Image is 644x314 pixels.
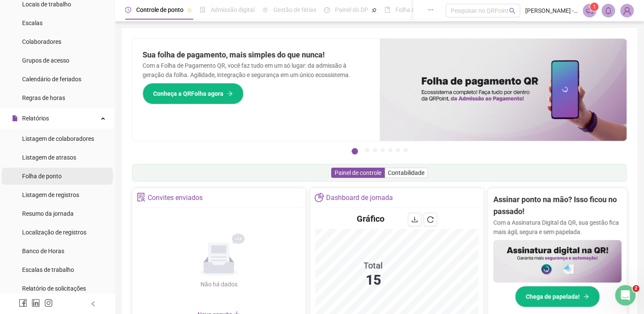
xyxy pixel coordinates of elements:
span: book [384,7,390,13]
img: 11459 [621,4,633,17]
span: Folha de pagamento [395,6,450,13]
span: Escalas de trabalho [22,266,74,273]
span: clock-circle [125,7,131,13]
h2: Sua folha de pagamento, mais simples do que nunca! [143,49,369,61]
span: Listagem de atrasos [22,154,76,161]
div: Convites enviados [148,191,203,205]
span: Chega de papelada! [526,292,580,301]
button: Chega de papelada! [515,286,600,307]
span: Relatórios [22,115,49,122]
span: sun [262,7,268,13]
span: Admissão digital [211,6,255,13]
span: left [90,301,96,307]
span: Calendário de feriados [22,76,81,83]
span: download [411,216,418,223]
span: file [12,115,18,121]
span: solution [137,193,146,202]
span: Relatório de solicitações [22,285,86,292]
button: 6 [396,148,400,152]
span: Conheça a QRFolha agora [153,89,223,98]
button: 2 [365,148,369,152]
sup: 1 [590,3,598,11]
span: Locais de trabalho [22,1,71,8]
span: arrow-right [583,294,589,300]
span: linkedin [31,299,40,307]
span: 2 [633,285,639,292]
span: Colaboradores [22,38,61,45]
span: pushpin [187,8,192,13]
span: Escalas [22,20,43,26]
div: Dashboard de jornada [326,191,393,205]
button: 3 [373,148,377,152]
span: ellipsis [428,7,434,13]
span: bell [604,7,612,14]
span: facebook [19,299,27,307]
div: Não há dados [180,280,258,289]
button: 4 [381,148,385,152]
span: [PERSON_NAME] - MRIMAGENS [525,6,578,15]
span: Resumo da jornada [22,210,74,217]
img: banner%2F8d14a306-6205-4263-8e5b-06e9a85ad873.png [380,39,627,141]
span: Banco de Horas [22,248,64,254]
span: file-done [200,7,206,13]
button: 1 [352,148,358,154]
span: pushpin [372,8,377,13]
span: Folha de ponto [22,173,62,180]
span: pie-chart [315,193,323,202]
h4: Gráfico [357,213,384,225]
span: Localização de registros [22,229,86,236]
span: Gestão de férias [273,6,316,13]
button: 7 [404,148,408,152]
span: dashboard [324,7,330,13]
span: Painel de controle [335,169,381,176]
iframe: Intercom live chat [615,285,635,305]
button: Conheça a QRFolha agora [143,83,243,104]
span: Regras de horas [22,94,65,101]
span: search [509,8,515,14]
span: Grupos de acesso [22,57,69,64]
button: 5 [388,148,392,152]
h2: Assinar ponto na mão? Isso ficou no passado! [493,194,621,218]
span: arrow-right [227,91,233,97]
span: Painel do DP [335,6,368,13]
p: Com a Assinatura Digital da QR, sua gestão fica mais ágil, segura e sem papelada. [493,218,621,237]
span: Contabilidade [388,169,424,176]
span: 1 [593,4,596,10]
span: Listagem de registros [22,191,79,198]
img: banner%2F02c71560-61a6-44d4-94b9-c8ab97240462.png [493,240,621,283]
span: reload [427,216,434,223]
span: notification [586,7,593,14]
span: Listagem de colaboradores [22,135,94,142]
p: Com a Folha de Pagamento QR, você faz tudo em um só lugar: da admissão à geração da folha. Agilid... [143,61,369,80]
span: Controle de ponto [136,6,183,13]
span: instagram [44,299,53,307]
